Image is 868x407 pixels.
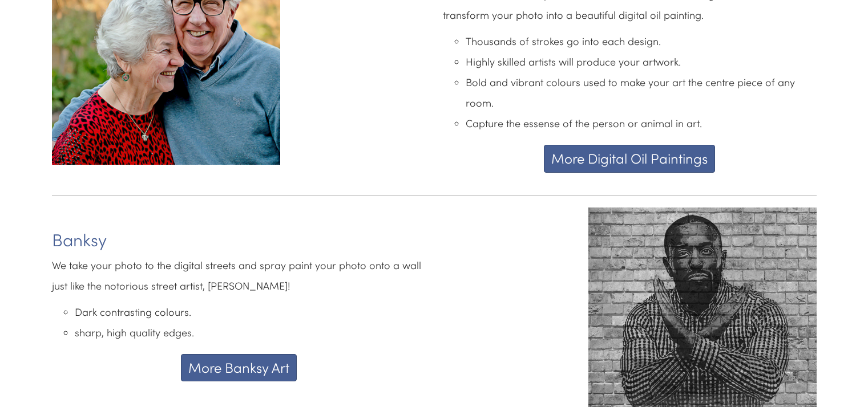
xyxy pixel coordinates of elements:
[52,354,426,381] a: More Banksy Art
[52,255,426,296] p: We take your photo to the digital streets and spray paint your photo onto a wall just like the no...
[75,322,426,343] li: sharp, high quality edges.
[466,31,817,51] li: Thousands of strokes go into each design.
[52,230,426,249] h3: Banksy
[181,354,297,381] button: More Banksy Art
[466,51,817,72] li: Highly skilled artists will produce your artwork.
[466,72,817,113] li: Bold and vibrant colours used to make your art the centre piece of any room.
[443,145,817,172] a: More Digital Oil Paintings
[75,302,426,322] li: Dark contrasting colours.
[466,113,817,133] li: Capture the essense of the person or animal in art.
[544,145,715,172] button: More Digital Oil Paintings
